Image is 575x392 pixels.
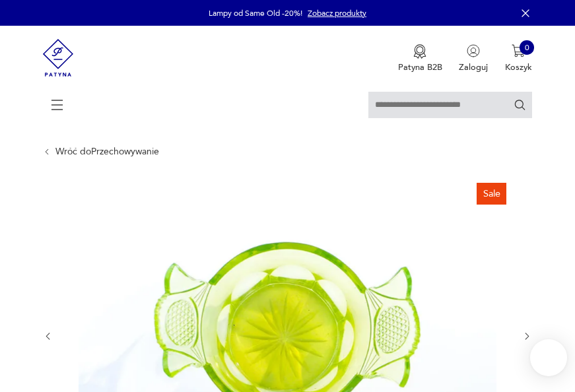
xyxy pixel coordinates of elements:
div: 0 [520,40,534,55]
img: Ikona koszyka [512,44,525,57]
button: Szukaj [514,98,526,111]
button: Zaloguj [459,44,488,73]
img: Ikonka użytkownika [467,44,480,57]
a: Wróć doPrzechowywanie [55,147,159,157]
a: Ikona medaluPatyna B2B [398,44,442,73]
a: Zobacz produkty [308,8,366,18]
p: Lampy od Same Old -20%! [209,8,302,18]
p: Zaloguj [459,61,488,73]
p: Koszyk [505,61,532,73]
iframe: Smartsupp widget button [530,339,567,376]
button: Patyna B2B [398,44,442,73]
div: Sale [477,183,506,205]
img: Patyna - sklep z meblami i dekoracjami vintage [43,26,73,90]
p: Patyna B2B [398,61,442,73]
img: Ikona medalu [413,44,426,59]
button: 0Koszyk [505,44,532,73]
